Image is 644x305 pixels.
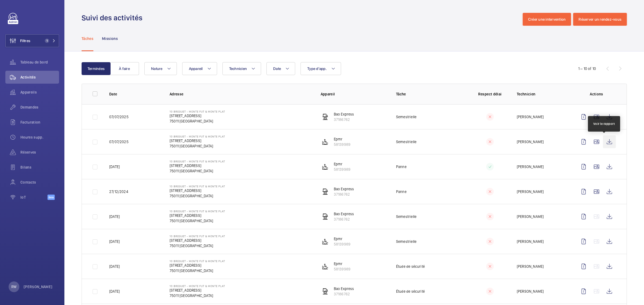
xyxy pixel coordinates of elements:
[20,180,59,185] span: Contacts
[322,139,328,145] img: platform_lift.svg
[170,188,225,193] p: [STREET_ADDRESS]
[170,213,225,218] p: [STREET_ADDRESS]
[170,135,225,138] p: 10 Breguet - Monte fut & Monte plat
[334,186,354,192] p: Bao Express
[396,239,416,244] p: Semestrielle
[20,150,59,155] span: Réserves
[334,241,350,247] p: 58139989
[334,211,354,217] p: Bao Express
[20,165,59,170] span: Bilans
[109,91,161,97] p: Date
[517,214,544,219] p: [PERSON_NAME]
[11,284,16,289] p: RW
[170,288,225,293] p: [STREET_ADDRESS]
[334,192,354,197] p: 37186762
[396,289,425,294] p: Étude de sécurité
[109,264,120,269] p: [DATE]
[334,286,354,291] p: Bao Express
[20,135,59,140] span: Heures supp.
[20,38,30,43] span: Filtres
[82,13,146,23] h1: Suivi des activités
[109,239,120,244] p: [DATE]
[170,235,225,238] p: 10 Breguet - Monte fut & Monte plat
[170,168,225,174] p: 75011 [GEOGRAPHIC_DATA]
[109,214,120,219] p: [DATE]
[47,195,55,200] span: Beta
[577,91,616,97] p: Actions
[229,66,247,71] span: Technicien
[20,59,59,65] span: Tableau de bord
[517,139,544,144] p: [PERSON_NAME]
[396,91,463,97] p: Tâche
[170,163,225,168] p: [STREET_ADDRESS]
[517,164,544,169] p: [PERSON_NAME]
[517,114,544,120] p: [PERSON_NAME]
[20,75,59,80] span: Activités
[396,139,416,144] p: Semestrielle
[24,284,53,289] p: [PERSON_NAME]
[182,62,217,75] button: Appareil
[20,105,59,110] span: Demandes
[517,239,544,244] p: [PERSON_NAME]
[102,36,118,41] p: Missions
[322,238,328,245] img: platform_lift.svg
[307,66,327,71] span: Type d'app.
[170,113,225,118] p: [STREET_ADDRESS]
[396,114,416,120] p: Semestrielle
[170,293,225,298] p: 75011 [GEOGRAPHIC_DATA]
[109,164,120,169] p: [DATE]
[321,91,387,97] p: Appareil
[151,66,163,71] span: Nature
[517,289,544,294] p: [PERSON_NAME]
[109,139,129,144] p: 07/07/2025
[170,284,225,288] p: 10 Breguet - Monte fut & Monte plat
[110,62,139,75] button: À faire
[170,160,225,163] p: 10 Breguet - Monte fut & Monte plat
[334,136,350,142] p: Epmr
[189,66,203,71] span: Appareil
[517,189,544,194] p: [PERSON_NAME]
[396,164,407,169] p: Panne
[170,263,225,268] p: [STREET_ADDRESS]
[20,90,59,95] span: Appareils
[109,289,120,294] p: [DATE]
[170,210,225,213] p: 10 Breguet - Monte fut & Monte plat
[322,163,328,170] img: platform_lift.svg
[334,261,350,266] p: Epmr
[517,91,569,97] p: Technicien
[334,117,354,122] p: 37186762
[301,62,341,75] button: Type d'app.
[144,62,177,75] button: Nature
[322,188,328,195] img: freight_elevator.svg
[322,213,328,220] img: freight_elevator.svg
[334,167,350,172] p: 58139989
[334,142,350,147] p: 58139989
[170,238,225,243] p: [STREET_ADDRESS]
[20,195,47,200] span: IoT
[170,138,225,143] p: [STREET_ADDRESS]
[109,114,129,120] p: 07/07/2025
[20,120,59,125] span: Facturation
[109,189,128,194] p: 27/12/2024
[82,62,111,75] button: Terminées
[396,264,425,269] p: Étude de sécurité
[170,185,225,188] p: 10 Breguet - Monte fut & Monte plat
[593,121,615,126] div: Voir le rapport
[334,236,350,241] p: Epmr
[170,110,225,113] p: 10 Breguet - Monte fut & Monte plat
[222,62,261,75] button: Technicien
[573,13,627,26] button: Réserver un rendez-vous
[170,118,225,124] p: 75011 [GEOGRAPHIC_DATA]
[273,66,281,71] span: Date
[523,13,571,26] button: Créer une intervention
[334,161,350,167] p: Epmr
[396,214,416,219] p: Semestrielle
[170,143,225,149] p: 75011 [GEOGRAPHIC_DATA]
[334,291,354,297] p: 37186762
[170,91,312,97] p: Adresse
[322,114,328,120] img: freight_elevator.svg
[45,39,49,43] span: 1
[396,189,407,194] p: Panne
[322,263,328,270] img: platform_lift.svg
[5,34,59,47] button: Filtres1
